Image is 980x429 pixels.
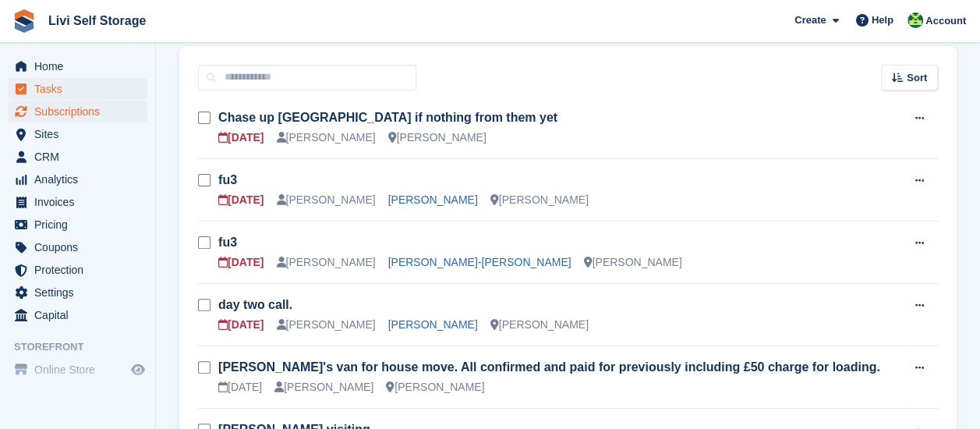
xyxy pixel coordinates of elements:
div: [PERSON_NAME] [388,129,486,146]
a: fu3 [218,236,237,249]
a: [PERSON_NAME]-[PERSON_NAME] [388,256,571,268]
a: menu [8,123,147,145]
span: Protection [34,259,128,281]
a: Livi Self Storage [42,8,152,34]
a: menu [8,146,147,168]
span: Home [34,55,128,77]
a: menu [8,101,147,122]
div: [DATE] [218,129,264,146]
div: [PERSON_NAME] [490,317,589,333]
img: Alex Handyside [907,12,923,28]
div: [PERSON_NAME] [276,317,375,333]
a: menu [8,282,147,303]
a: menu [8,259,147,281]
div: [PERSON_NAME] [490,192,589,208]
a: [PERSON_NAME] [388,318,478,331]
span: Sort [907,70,927,86]
div: [DATE] [218,317,264,333]
span: Pricing [34,214,128,236]
a: Preview store [129,360,147,379]
span: CRM [34,146,128,168]
div: [DATE] [218,254,264,271]
div: [PERSON_NAME] [276,254,375,271]
div: [DATE] [218,379,262,395]
a: [PERSON_NAME] [388,193,478,206]
span: Coupons [34,236,128,258]
span: Analytics [34,168,128,190]
div: [PERSON_NAME] [583,254,681,271]
span: Create [794,12,826,28]
a: Chase up [GEOGRAPHIC_DATA] if nothing from them yet [218,111,557,124]
span: Settings [34,282,128,303]
span: Online Store [34,359,128,381]
span: Invoices [34,191,128,213]
span: Subscriptions [34,101,128,122]
div: [DATE] [218,192,264,208]
a: menu [8,55,147,77]
a: menu [8,78,147,100]
span: Tasks [34,78,128,100]
a: menu [8,236,147,258]
a: menu [8,359,147,381]
div: [PERSON_NAME] [274,379,373,395]
a: fu3 [218,173,237,186]
span: Sites [34,123,128,145]
div: [PERSON_NAME] [276,192,375,208]
div: [PERSON_NAME] [386,379,484,395]
a: day two call. [218,298,292,311]
a: menu [8,191,147,213]
span: Help [872,12,893,28]
a: menu [8,304,147,326]
span: Storefront [14,339,155,355]
img: stora-icon-8386f47178a22dfd0bd8f6a31ec36ba5ce8667c1dd55bd0f319d3a0aa187defe.svg [12,9,36,33]
div: [PERSON_NAME] [276,129,375,146]
a: [PERSON_NAME]'s van for house move. All confirmed and paid for previously including £50 charge fo... [218,360,880,374]
span: Capital [34,304,128,326]
a: menu [8,214,147,236]
a: menu [8,168,147,190]
span: Account [925,13,966,29]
